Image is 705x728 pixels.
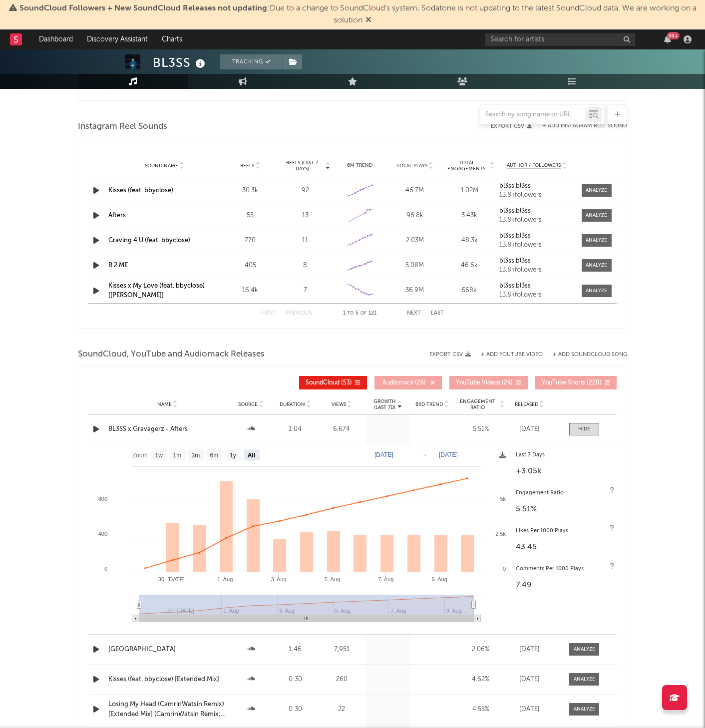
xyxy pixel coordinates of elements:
[422,451,428,458] text: →
[220,54,283,69] button: Tracking
[516,541,612,553] div: 43.45
[306,380,340,386] span: SoundCloud
[217,576,233,582] text: 1. Aug
[445,286,495,296] div: 568k
[499,233,531,239] strong: bl3ss.bl3ss
[509,645,549,655] div: [DATE]
[365,16,371,24] span: Dismiss
[532,123,627,129] div: + Add Instagram Reel Sound
[238,401,258,407] span: Source
[145,163,178,169] span: Sound Name
[108,212,126,219] a: Afters
[667,32,680,39] div: 99 +
[19,4,697,24] span: : Due to a change to SoundCloud's system, Sodatone is not updating to the latest SoundCloud data....
[499,233,574,240] a: bl3ss.bl3ss
[153,54,208,71] div: BL3SS
[509,705,549,715] div: [DATE]
[516,579,612,591] div: 7.49
[381,380,427,386] span: ( 26 )
[280,236,330,246] div: 11
[108,675,226,685] a: Kisses (feat. bbyclose) [Extended Mix]
[225,211,275,221] div: 55
[360,311,366,316] span: of
[499,217,574,224] div: 13.8k followers
[499,192,574,199] div: 13.8k followers
[280,160,324,172] span: Reels (last 7 days)
[516,449,612,461] div: Last 7 Days
[499,183,574,190] a: bl3ss.bl3ss
[299,376,367,389] button: SoundCloud(53)
[431,311,444,316] button: Last
[457,424,504,434] div: 5.51 %
[78,121,167,133] span: Instagram Reel Sounds
[225,286,275,296] div: 16.4k
[320,645,363,655] div: 7,951
[98,531,107,537] text: 400
[225,261,275,271] div: 405
[499,292,574,299] div: 13.8k followers
[396,163,427,169] span: Total Plays
[390,211,440,221] div: 96.8k
[415,401,443,407] span: 60D Trend
[132,452,148,459] text: Zoom
[516,525,612,537] div: Likes Per 1000 Plays
[276,675,315,685] div: 0:30
[320,675,363,685] div: 260
[155,452,163,459] text: 1w
[225,236,275,246] div: 770
[108,424,226,434] a: BL3SS x Gravagerz - Afters
[439,451,458,458] text: [DATE]
[499,242,574,249] div: 13.8k followers
[495,531,506,537] text: 2.5k
[155,29,189,49] a: Charts
[157,401,172,407] span: Name
[378,576,393,582] text: 7. Aug
[457,705,504,715] div: 4.55 %
[499,208,574,215] a: bl3ss.bl3ss
[390,236,440,246] div: 2.03M
[542,380,602,386] span: ( 220 )
[664,35,671,43] button: 99+
[499,283,574,290] a: bl3ss.bl3ss
[542,123,627,129] button: + Add Instagram Reel Sound
[248,452,255,459] text: All
[499,258,574,265] a: bl3ss.bl3ss
[108,645,226,655] a: [GEOGRAPHIC_DATA]
[276,424,315,434] div: 1:04
[509,424,549,434] div: [DATE]
[332,308,387,320] div: 1 5 121
[276,645,315,655] div: 1:46
[104,566,107,572] text: 0
[445,186,495,196] div: 1.02M
[306,380,352,386] span: ( 53 )
[432,576,447,582] text: 9. Aug
[374,376,442,389] button: Audiomack(26)
[280,186,330,196] div: 92
[499,183,531,189] strong: bl3ss.bl3ss
[276,705,315,715] div: 0:30
[449,376,528,389] button: YouTube Videos(24)
[335,162,385,169] div: 6M Trend
[503,566,506,572] text: 0
[543,352,627,358] button: + Add SoundCloud Song
[542,380,585,386] span: YouTube Shorts
[445,236,495,246] div: 48.3k
[286,311,312,316] button: Previous
[382,380,413,386] span: Audiomack
[108,700,226,719] a: Losing My Head (CamrinWatsin Remix) [Extended Mix] (CamrinWatsin Remix; Extended Mix)
[457,675,504,685] div: 4.62 %
[320,424,363,434] div: 6,674
[407,311,421,316] button: Next
[348,311,353,316] span: to
[499,267,574,274] div: 13.8k followers
[261,311,276,316] button: First
[445,160,489,172] span: Total Engagements
[19,4,267,12] span: SoundCloud Followers + New SoundCloud Releases not updating
[192,452,200,459] text: 3m
[471,352,543,358] div: + Add YouTube Video
[553,352,627,358] button: + Add SoundCloud Song
[515,401,538,407] span: Released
